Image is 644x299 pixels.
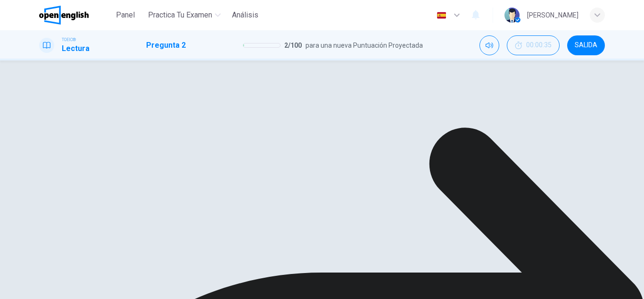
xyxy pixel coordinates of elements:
img: Profile picture [504,8,520,23]
span: Análisis [232,9,258,21]
div: [PERSON_NAME] [527,9,578,21]
button: Practica tu examen [144,7,224,24]
span: Panel [116,9,135,21]
span: TOEIC® [62,36,76,43]
span: 00:00:35 [526,42,552,49]
button: SALIDA [567,35,605,55]
button: Análisis [228,7,262,24]
span: SALIDA [575,42,597,49]
h1: Lectura [62,43,90,54]
button: 00:00:35 [507,35,560,55]
div: Ocultar [507,35,560,55]
a: OpenEnglish logo [39,6,110,25]
span: para una nueva Puntuación Proyectada [305,40,423,51]
img: OpenEnglish logo [39,6,89,25]
div: Silenciar [479,35,499,55]
span: 2 / 100 [284,40,302,51]
img: es [436,12,447,19]
span: Practica tu examen [148,9,212,21]
button: Panel [110,7,140,24]
h1: Pregunta 2 [146,40,186,51]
